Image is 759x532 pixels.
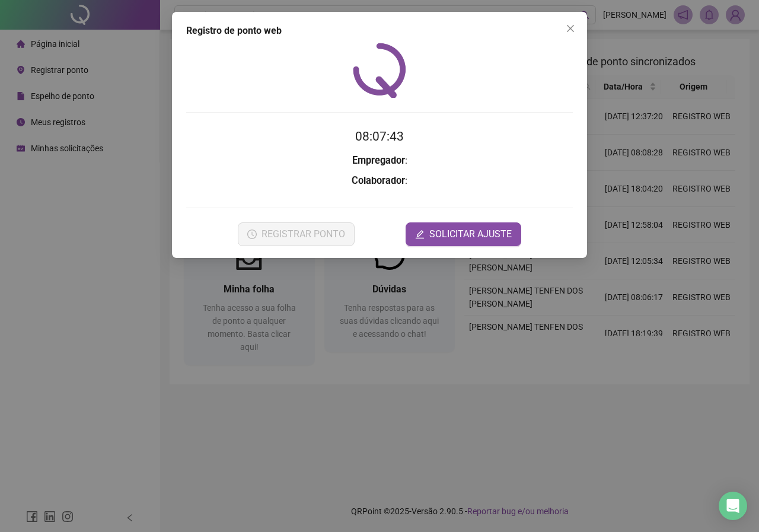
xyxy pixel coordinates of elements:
h3: : [186,173,573,189]
div: Open Intercom Messenger [719,492,747,520]
span: SOLICITAR AJUSTE [429,227,512,241]
button: Close [561,19,580,38]
button: editSOLICITAR AJUSTE [406,222,521,246]
span: edit [415,230,425,239]
img: QRPoint [353,43,406,98]
strong: Empregador [352,155,405,166]
time: 08:07:43 [355,129,404,144]
strong: Colaborador [352,175,405,186]
span: close [566,24,575,33]
button: REGISTRAR PONTO [238,222,355,246]
div: Registro de ponto web [186,24,573,38]
h3: : [186,153,573,168]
